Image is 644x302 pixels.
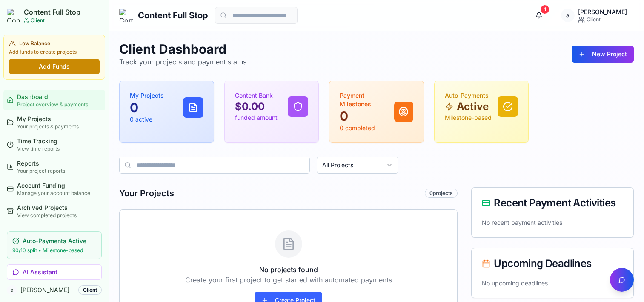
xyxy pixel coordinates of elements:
[3,179,105,199] a: Account FundingManage your account balance
[3,201,105,221] a: Archived ProjectsView completed projects
[445,91,492,100] p: Auto-Payments
[17,168,102,174] div: Your project reports
[31,17,45,24] p: Client
[17,101,102,108] div: Project overview & payments
[445,113,492,122] p: Milestone-based
[235,113,278,122] p: funded amount
[140,275,437,285] p: Create your first project to get started with automated payments
[482,218,623,227] p: No recent payment activities
[541,5,549,14] div: 1
[19,40,50,47] span: Low Balance
[17,145,102,152] div: View time reports
[119,57,246,67] p: Track your projects and payment status
[3,112,105,133] a: My ProjectsYour projects & payments
[12,247,96,254] p: 90/10 split • Milestone-based
[235,91,278,100] p: Content Bank
[140,264,437,275] h3: No projects found
[17,203,102,212] div: Archived Projects
[554,7,634,24] button: a[PERSON_NAME] Client
[130,91,164,100] p: My Projects
[17,93,102,101] div: Dashboard
[23,237,86,245] span: Auto-Payments Active
[119,9,133,22] img: Content Full Stop Logo
[17,181,102,190] div: Account Funding
[17,159,102,168] div: Reports
[17,190,102,197] div: Manage your account balance
[340,124,394,132] p: 0 completed
[7,264,102,280] button: AI Assistant
[17,212,102,219] div: View completed projects
[130,100,164,115] p: 0
[578,16,627,23] div: Client
[119,187,174,199] h2: Your Projects
[457,100,489,113] span: Active
[7,285,17,295] span: a
[78,285,102,295] div: Client
[578,8,627,16] div: [PERSON_NAME]
[17,123,102,130] div: Your projects & payments
[17,137,102,145] div: Time Tracking
[482,279,623,287] p: No upcoming deadlines
[561,9,575,22] span: a
[3,157,105,177] a: ReportsYour project reports
[482,258,623,269] div: Upcoming Deadlines
[119,41,246,57] h1: Client Dashboard
[130,115,164,124] p: 0 active
[340,91,394,108] p: Payment Milestones
[17,115,102,123] div: My Projects
[235,100,278,113] p: $0.00
[138,9,208,21] h1: Content Full Stop
[425,189,458,198] div: 0 projects
[24,7,80,17] h2: Content Full Stop
[3,134,105,155] a: Time TrackingView time reports
[20,286,75,294] span: [PERSON_NAME]
[3,90,105,110] a: DashboardProject overview & payments
[9,62,100,70] a: Add Funds
[9,49,100,55] p: Add funds to create projects
[340,108,394,124] p: 0
[7,9,20,22] img: Content Full Stop Logo
[9,59,100,74] button: Add Funds
[530,7,547,24] button: 1
[572,46,634,63] button: New Project
[482,198,623,208] div: Recent Payment Activities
